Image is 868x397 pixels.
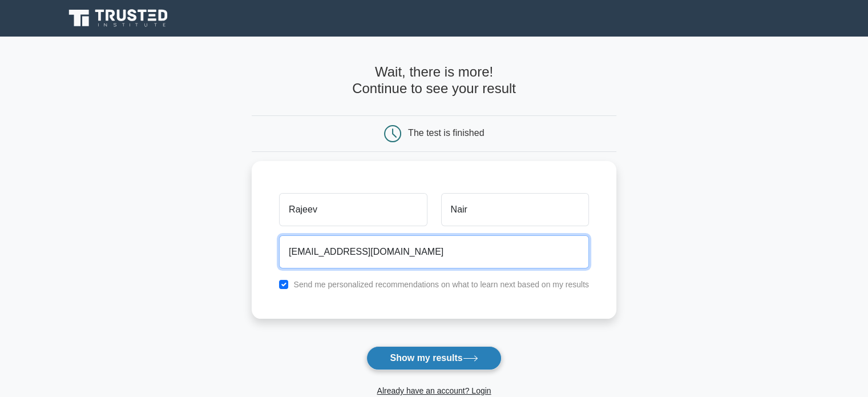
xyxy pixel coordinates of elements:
input: Email [279,235,589,268]
input: Last name [441,193,589,226]
div: The test is finished [408,128,484,138]
label: Send me personalized recommendations on what to learn next based on my results [293,280,589,289]
h4: Wait, there is more! Continue to see your result [252,64,616,97]
a: Already have an account? Login [377,386,491,395]
input: First name [279,193,427,226]
button: Show my results [366,346,501,370]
